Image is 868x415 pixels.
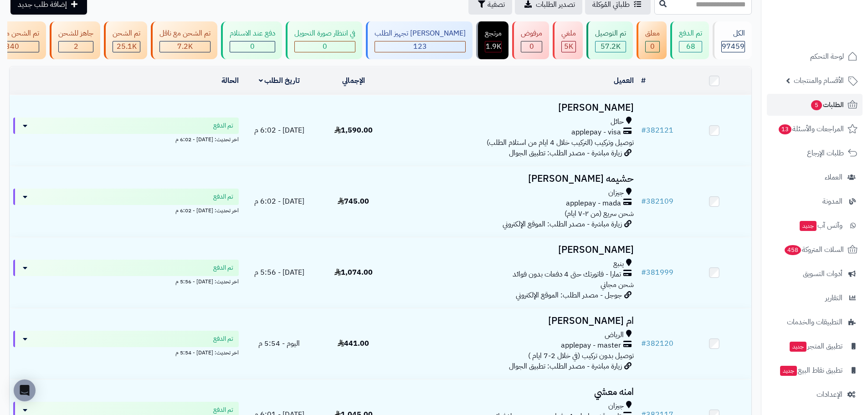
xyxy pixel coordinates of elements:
[787,316,842,328] span: التطبيقات والخدمات
[13,276,239,286] div: اخر تحديث: [DATE] - 5:56 م
[375,41,465,52] div: 123
[294,28,355,39] div: في انتظار صورة التحويل
[394,245,634,255] h3: [PERSON_NAME]
[767,142,863,164] a: طلبات الإرجاع
[48,21,102,59] a: جاهز للشحن 2
[177,41,193,52] span: 7.2K
[14,379,36,401] div: Open Intercom Messenger
[394,387,634,397] h3: امنه معشي
[254,196,304,207] span: [DATE] - 6:02 م
[614,75,634,86] a: العميل
[810,98,844,111] span: الطلبات
[160,41,210,52] div: 7222
[284,21,364,59] a: في انتظار صورة التحويل 0
[213,121,233,130] span: تم الدفع
[641,75,646,86] a: #
[767,287,863,309] a: التقارير
[254,267,304,278] span: [DATE] - 5:56 م
[254,125,304,136] span: [DATE] - 6:02 م
[722,41,745,52] span: 97459
[608,401,624,411] span: جيزان
[485,28,502,39] div: مرتجع
[159,28,211,39] div: تم الشحن مع ناقل
[413,41,427,52] span: 123
[117,41,137,52] span: 25.1K
[562,41,575,52] div: 5011
[295,41,355,52] div: 0
[258,338,300,349] span: اليوم - 5:54 م
[807,147,844,159] span: طلبات الإرجاع
[721,28,745,39] div: الكل
[601,279,634,290] span: شحن مجاني
[789,340,842,353] span: تطبيق المتجر
[364,21,474,59] a: [PERSON_NAME] تجهيز الطلب 123
[213,405,233,415] span: تم الدفع
[780,366,797,376] span: جديد
[825,171,842,184] span: العملاء
[608,188,624,198] span: جيزان
[571,127,621,138] span: applepay - visa
[561,28,576,39] div: ملغي
[641,196,646,207] span: #
[641,267,646,278] span: #
[641,125,646,136] span: #
[767,335,863,357] a: تطبيق المتجرجديد
[767,118,863,140] a: المراجعات والأسئلة13
[817,388,842,401] span: الإعدادات
[213,334,233,343] span: تم الدفع
[213,192,233,201] span: تم الدفع
[778,124,792,135] span: 13
[510,21,551,59] a: مرفوض 0
[595,28,626,39] div: تم التوصيل
[230,41,275,52] div: 0
[679,28,702,39] div: تم الدفع
[779,364,842,377] span: تطبيق نقاط البيع
[566,198,621,209] span: applepay - mada
[485,41,501,52] div: 1856
[334,267,373,278] span: 1,074.00
[668,21,711,59] a: تم الدفع 68
[375,28,466,39] div: [PERSON_NAME] تجهيز الطلب
[474,21,510,59] a: مرتجع 1.9K
[230,28,275,39] div: دفع عند الاستلام
[806,15,859,34] img: logo-2.png
[784,245,802,256] span: 458
[516,290,622,301] span: جوجل - مصدر الطلب: الموقع الإلكتروني
[650,41,655,52] span: 0
[561,340,621,351] span: applepay - master
[645,28,660,39] div: معلق
[810,50,844,63] span: لوحة التحكم
[767,94,863,116] a: الطلبات5
[323,41,327,52] span: 0
[641,338,646,349] span: #
[641,125,673,136] a: #382121
[585,21,635,59] a: تم التوصيل 57.2K
[641,196,673,207] a: #382109
[259,75,300,86] a: تاريخ الطلب
[59,41,93,52] div: 2
[646,41,659,52] div: 0
[221,75,239,86] a: الحالة
[613,259,624,269] span: ينبع
[778,123,844,135] span: المراجعات والأسئلة
[767,46,863,67] a: لوحة التحكم
[394,102,634,113] h3: [PERSON_NAME]
[803,267,842,280] span: أدوات التسويق
[149,21,219,59] a: تم الشحن مع ناقل 7.2K
[551,21,585,59] a: ملغي 5K
[711,21,754,59] a: الكل97459
[342,75,365,86] a: الإجمالي
[601,41,621,52] span: 57.2K
[565,208,634,219] span: شحن سريع (من ٢-٧ ايام)
[790,342,806,352] span: جديد
[528,350,634,361] span: توصيل بدون تركيب (في خلال 2-7 ايام )
[822,195,842,208] span: المدونة
[13,347,239,357] div: اخر تحديث: [DATE] - 5:54 م
[767,190,863,212] a: المدونة
[611,117,624,127] span: حائل
[767,311,863,333] a: التطبيقات والخدمات
[487,137,634,148] span: توصيل وتركيب (التركيب خلال 4 ايام من استلام الطلب)
[799,219,842,232] span: وآتس آب
[794,74,844,87] span: الأقسام والمنتجات
[338,338,369,349] span: 441.00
